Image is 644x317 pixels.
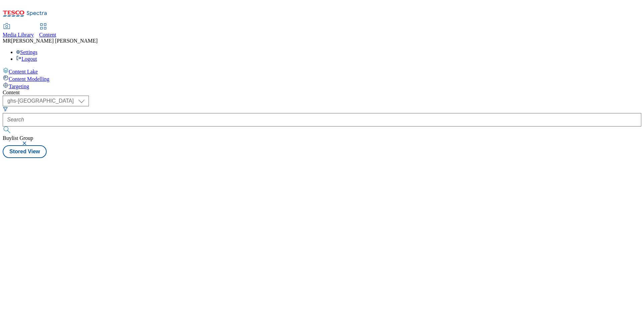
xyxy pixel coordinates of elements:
[9,69,38,74] span: Content Lake
[3,145,47,158] button: Stored View
[39,32,56,38] span: Content
[3,32,34,38] span: Media Library
[3,82,641,90] a: Targeting
[3,67,641,75] a: Content Lake
[11,38,98,44] span: [PERSON_NAME] [PERSON_NAME]
[9,76,49,82] span: Content Modelling
[3,90,641,96] div: Content
[3,106,8,112] svg: Search Filters
[16,56,37,62] a: Logout
[39,24,56,38] a: Content
[3,38,11,44] span: MR
[3,135,33,141] span: Buylist Group
[16,49,38,55] a: Settings
[3,113,641,126] input: Search
[9,84,29,89] span: Targeting
[3,24,34,38] a: Media Library
[3,75,641,82] a: Content Modelling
